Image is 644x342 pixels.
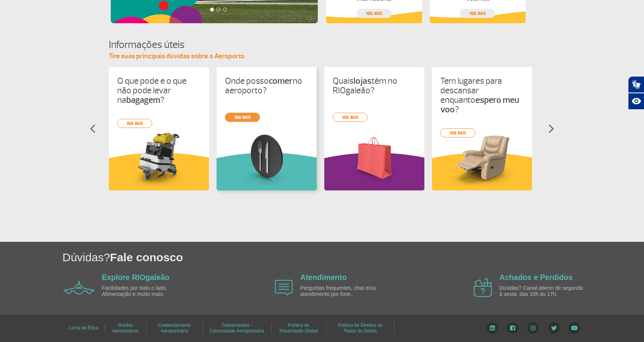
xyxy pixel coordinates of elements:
img: YouTube [569,322,580,334]
a: Política de Direitos do Titular de Dados [338,320,383,336]
img: amareloInformacoesUteis.svg [109,153,209,190]
p: Quais têm no RIOgaleão? [333,76,416,95]
a: veja mais [225,113,260,122]
strong: comer [269,75,293,86]
p: Tire suas principais dúvidas sobre o Aeroporto [109,52,535,61]
img: airplane icon [64,281,94,294]
img: seta-direita [548,124,554,133]
a: Política de Privacidade Global [279,320,318,336]
a: veja mais [357,9,392,18]
p: Dúvidas? Canal aberto de segunda à sexta, das 10h às 17h. [499,285,587,297]
p: Tem lugares para descansar enquanto ? [440,76,524,114]
strong: espero meu voo [440,94,519,115]
img: verdeInformacoesUteis.svg [217,153,317,190]
img: card%20informa%C3%A7%C3%B5es%204.png [440,131,524,185]
img: Instagram [527,322,539,334]
a: Ruídos Aeronáuticos [112,320,139,336]
a: veja mais [333,113,368,122]
img: seta-esquerda [90,124,96,133]
h4: Informações úteis [109,38,535,52]
img: amareloInformacoesUteis.svg [432,153,532,190]
a: veja mais [117,119,152,128]
img: airplane icon [473,278,492,297]
a: Treinamentos - Comunidade Aeroportuária [209,320,264,336]
img: roxoInformacoesUteis.svg [324,153,424,190]
span: Fale conosco [110,251,183,264]
img: airplane icon [275,280,293,296]
button: Abrir tradutor de língua de sinais. [628,76,644,93]
img: card%20informa%C3%A7%C3%B5es%206.png [333,131,416,185]
a: Achados e Perdidos [499,273,572,281]
img: card%20informa%C3%A7%C3%B5es%201.png [117,131,201,185]
img: Twitter [548,322,560,334]
p: Facilidades por todo o lado. Alimentação e muito mais. [102,285,190,297]
img: card%20informa%C3%A7%C3%B5es%208.png [225,131,308,185]
h1: Dúvidas? [62,249,644,265]
strong: lojas [354,75,371,86]
a: Linha de Ética [69,323,98,333]
a: Credenciamento Aeroportuário [158,320,191,336]
p: Perguntas frequentes, chat e/ou atendimento por fone. [300,285,388,297]
p: Onde posso no aeroporto? [225,76,308,95]
a: veja mais [460,9,495,18]
a: veja mais [440,128,475,137]
img: Facebook [507,322,518,334]
strong: bagagem [126,94,160,105]
a: Atendimento [300,273,347,281]
div: Plugin de acessibilidade da Hand Talk. [628,76,644,110]
button: Abrir recursos assistivos. [628,93,644,110]
a: Explore RIOgaleão [102,273,170,281]
p: O que pode e o que não pode levar na ? [117,76,201,105]
img: LinkedIn [486,322,498,334]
